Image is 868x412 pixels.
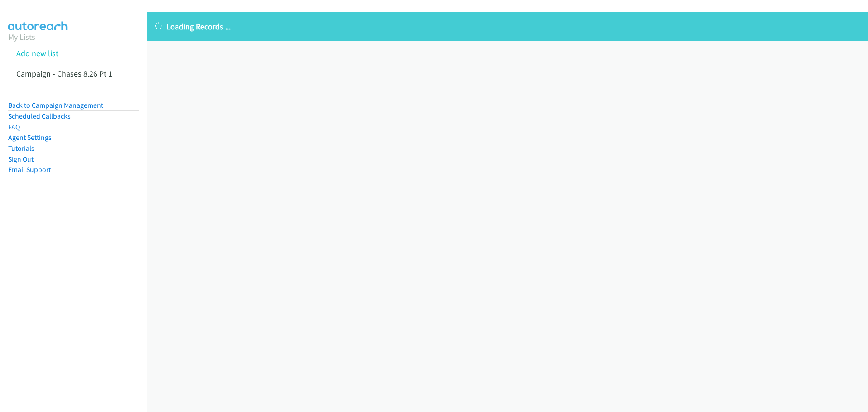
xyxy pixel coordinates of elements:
[8,101,103,110] a: Back to Campaign Management
[8,123,20,131] a: FAQ
[8,144,34,153] a: Tutorials
[8,112,71,120] a: Scheduled Callbacks
[8,155,34,163] a: Sign Out
[16,48,58,58] a: Add new list
[155,20,860,33] p: Loading Records ...
[8,165,51,174] a: Email Support
[8,133,52,142] a: Agent Settings
[16,68,112,79] a: Campaign - Chases 8.26 Pt 1
[8,32,35,42] a: My Lists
